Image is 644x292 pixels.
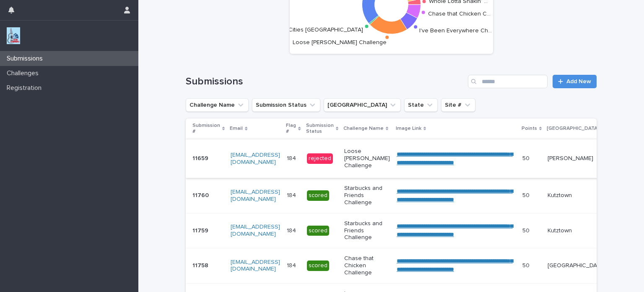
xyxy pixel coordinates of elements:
img: jxsLJbdS1eYBI7rVAS4p [7,27,20,44]
a: [EMAIL_ADDRESS][DOMAIN_NAME] [231,224,280,237]
p: Flag # [286,121,296,137]
text: Music Cities [GEOGRAPHIC_DATA] [272,27,363,33]
p: [PERSON_NAME] [548,155,605,162]
p: Kutztown [548,192,605,199]
a: [EMAIL_ADDRESS][DOMAIN_NAME] [231,152,280,165]
p: Chase that Chicken Challenge [344,255,390,276]
p: 184 [287,153,298,162]
p: Submissions [3,55,49,63]
button: Challenge Name [186,98,249,112]
p: 11659 [192,153,210,162]
p: 50 [522,226,531,234]
p: Image Link [396,124,421,133]
p: 50 [522,153,531,162]
p: 11759 [192,226,210,234]
p: 50 [522,260,531,269]
p: Submission # [192,121,220,137]
p: 184 [287,190,298,199]
button: Submission Status [252,98,320,112]
text: Loose [PERSON_NAME] Challenge [293,39,387,45]
p: 11758 [192,260,210,269]
p: Kutztown [548,227,605,234]
p: Points [522,124,537,133]
p: [GEOGRAPHIC_DATA] [547,124,599,133]
button: State [404,98,438,112]
p: Challenges [3,69,45,77]
text: I've Been Everywhere Ch… [419,28,492,34]
p: Starbucks and Friends Challenge [344,185,390,206]
text: Chase that Chicken C… [428,11,491,17]
button: Closest City [324,98,401,112]
a: Add New [553,75,597,88]
p: Challenge Name [343,124,384,133]
p: Registration [3,84,48,92]
h1: Submissions [186,76,465,88]
div: scored [307,190,329,201]
p: 184 [287,260,298,269]
p: 11760 [192,190,210,199]
p: 184 [287,226,298,234]
p: Submission Status [306,121,334,137]
input: Search [468,75,548,88]
p: [GEOGRAPHIC_DATA] [548,262,605,269]
p: Loose [PERSON_NAME] Challenge [344,148,390,169]
a: [EMAIL_ADDRESS][DOMAIN_NAME] [231,259,280,272]
p: Starbucks and Friends Challenge [344,220,390,241]
a: [EMAIL_ADDRESS][DOMAIN_NAME] [231,189,280,202]
div: scored [307,260,329,271]
div: rejected [307,153,333,164]
span: Add New [566,79,591,84]
p: 50 [522,190,531,199]
p: Email [230,124,243,133]
div: scored [307,226,329,236]
button: Site # [441,98,475,112]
